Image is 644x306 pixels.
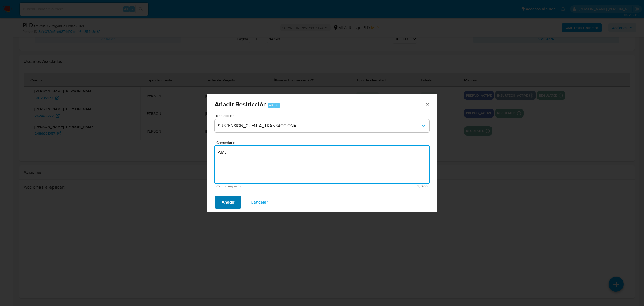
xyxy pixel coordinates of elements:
span: Restricción [216,114,431,118]
span: Añadir [222,196,235,208]
span: Añadir Restricción [215,99,267,109]
button: Restriction [215,119,429,132]
span: Cancelar [251,196,268,208]
span: Máximo 200 caracteres [322,184,428,188]
button: Añadir [215,196,241,209]
textarea: AML [215,146,429,183]
span: Comentario [216,141,431,145]
span: Campo requerido [216,184,322,188]
button: Cancelar [244,196,275,209]
span: Alt [269,103,273,108]
button: Cerrar ventana [425,102,430,106]
span: SUSPENSION_CUENTA_TRANSACCIONAL [218,123,421,129]
span: 4 [276,103,278,108]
